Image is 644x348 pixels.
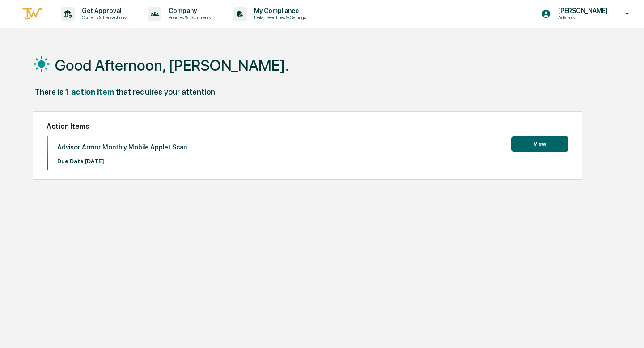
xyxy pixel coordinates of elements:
[161,7,215,14] p: Company
[57,143,187,151] p: Advisor Armor Monthly Mobile Applet Scan
[47,122,568,131] h2: Action Items
[161,14,215,21] p: Policies & Documents
[57,158,187,165] p: Due Date: [DATE]
[551,7,612,14] p: [PERSON_NAME]
[247,7,310,14] p: My Compliance
[551,14,612,21] p: Advisors
[55,56,289,74] h1: Good Afternoon, [PERSON_NAME].
[75,7,130,14] p: Get Approval
[75,14,130,21] p: Content & Transactions
[34,87,64,97] div: There is
[116,87,217,97] div: that requires your attention.
[21,7,43,21] img: logo
[65,87,114,97] div: 1 action item
[511,139,568,148] a: View
[511,136,568,152] button: View
[247,14,310,21] p: Data, Deadlines & Settings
